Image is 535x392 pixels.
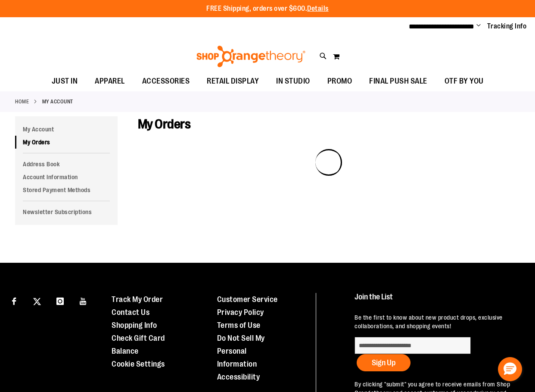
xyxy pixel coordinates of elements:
span: ACCESSORIES [142,72,190,91]
strong: My Account [42,98,73,106]
a: Contact Us [112,308,149,317]
a: Visit our Instagram page [53,293,68,308]
a: Visit our X page [30,293,45,308]
a: Visit our Youtube page [76,293,91,308]
button: Sign Up [357,354,411,371]
a: Account Information [15,171,118,184]
p: Be the first to know about new product drops, exclusive collaborations, and shopping events! [355,313,520,330]
a: Check Gift Card Balance [112,334,165,355]
a: RETAIL DISPLAY [198,72,267,91]
span: OTF BY YOU [445,72,484,91]
span: PROMO [327,72,352,91]
button: Hello, have a question? Let’s chat. [498,357,522,381]
a: Cookie Settings [112,360,165,368]
a: JUST IN [43,72,87,91]
input: enter email [355,337,471,354]
h4: Join the List [355,293,520,309]
span: IN STUDIO [276,72,310,91]
span: Sign Up [372,358,395,367]
span: APPAREL [95,72,125,91]
a: My Orders [15,136,118,149]
a: IN STUDIO [267,72,319,91]
a: OTF BY YOU [436,72,492,91]
a: Terms of Use [217,321,261,330]
a: Address Book [15,158,118,171]
span: My Orders [138,117,191,131]
a: Visit our Facebook page [6,293,22,308]
a: Do Not Sell My Personal Information [217,334,265,368]
a: Home [15,98,29,106]
a: Details [307,5,329,12]
a: Accessibility [217,373,260,381]
p: FREE Shipping, orders over $600. [206,4,329,14]
span: FINAL PUSH SALE [369,72,427,91]
span: JUST IN [52,72,78,91]
a: Stored Payment Methods [15,184,118,196]
a: My Account [15,123,118,136]
a: FINAL PUSH SALE [361,72,436,91]
img: Twitter [33,298,41,305]
a: Newsletter Subscriptions [15,205,118,218]
a: Shopping Info [112,321,157,330]
a: ACCESSORIES [134,72,199,91]
a: Tracking Info [487,22,527,31]
img: Shop Orangetheory [195,46,307,67]
span: RETAIL DISPLAY [207,72,259,91]
a: PROMO [319,72,361,91]
a: Customer Service [217,295,278,304]
a: Privacy Policy [217,308,264,317]
a: APPAREL [86,72,134,91]
button: Account menu [476,22,481,31]
a: Track My Order [112,295,163,304]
